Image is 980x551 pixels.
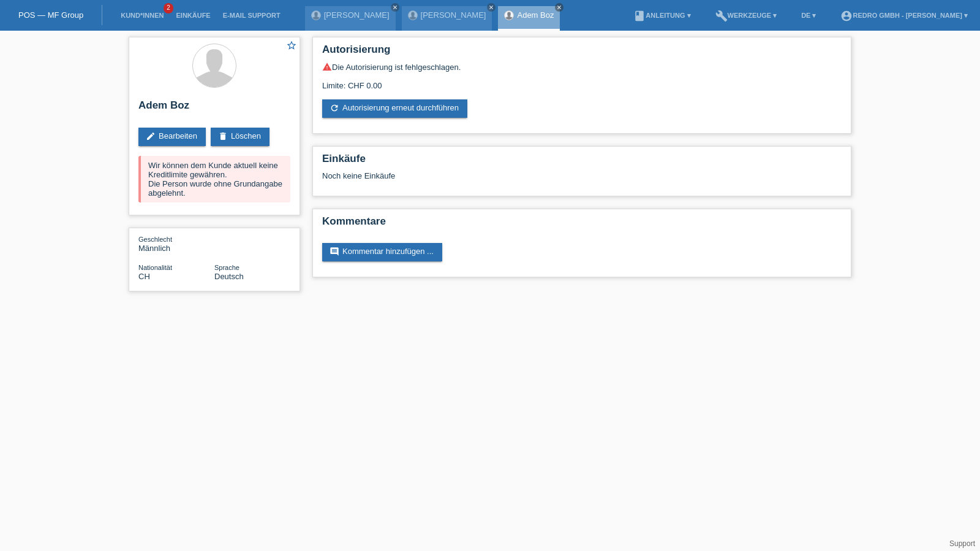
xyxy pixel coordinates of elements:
span: Sprache [214,264,239,271]
i: refresh [330,103,339,113]
span: Deutsch [214,272,244,281]
a: close [487,3,496,12]
a: Kund*innen [115,12,170,19]
h2: Adem Boz [138,99,290,118]
span: 2 [164,3,173,13]
div: Limite: CHF 0.00 [322,72,842,90]
a: [PERSON_NAME] [421,10,486,20]
a: Support [949,539,975,548]
a: Adem Boz [517,10,554,20]
a: star_border [286,40,297,53]
i: account_circle [840,10,853,22]
i: book [633,10,646,22]
span: Schweiz [138,272,150,281]
h2: Autorisierung [322,44,842,62]
i: build [715,10,728,22]
a: refreshAutorisierung erneut durchführen [322,99,467,118]
a: Einkäufe [170,12,216,19]
a: [PERSON_NAME] [324,10,390,20]
h2: Kommentare [322,215,842,234]
a: editBearbeiten [138,128,206,146]
i: star_border [286,40,297,51]
i: close [392,4,398,10]
i: delete [218,131,228,141]
i: edit [146,131,156,141]
a: bookAnleitung ▾ [627,12,696,19]
i: warning [322,62,332,72]
div: Die Autorisierung ist fehlgeschlagen. [322,62,842,72]
a: DE ▾ [795,12,822,19]
a: E-Mail Support [217,12,287,19]
span: Geschlecht [138,236,172,243]
div: Noch keine Einkäufe [322,171,842,190]
a: account_circleRedro GmbH - [PERSON_NAME] ▾ [834,12,974,19]
i: close [556,4,562,10]
i: close [488,4,494,10]
div: Männlich [138,234,214,253]
a: buildWerkzeuge ▾ [709,12,783,19]
span: Nationalität [138,264,172,271]
i: comment [330,247,339,256]
a: deleteLöschen [211,128,269,146]
a: commentKommentar hinzufügen ... [322,243,442,261]
a: POS — MF Group [18,10,83,20]
div: Wir können dem Kunde aktuell keine Kreditlimite gewähren. Die Person wurde ohne Grundangabe abgel... [138,156,290,202]
h2: Einkäufe [322,153,842,171]
a: close [555,3,563,12]
a: close [391,3,399,12]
